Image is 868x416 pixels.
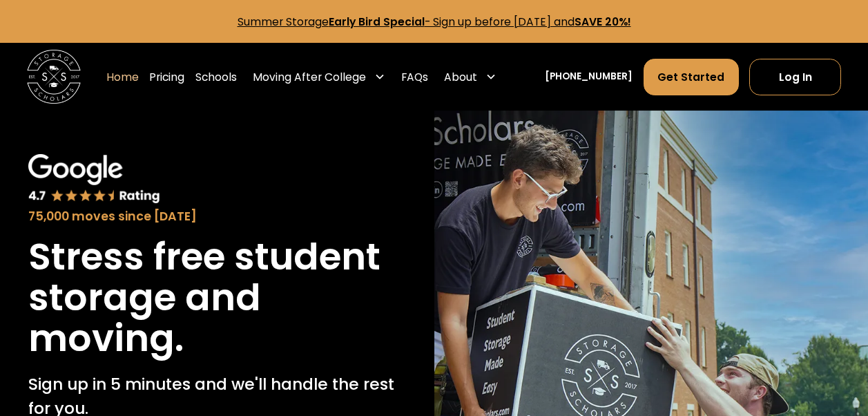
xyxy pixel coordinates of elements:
[27,50,81,104] img: Storage Scholars main logo
[545,70,633,84] a: [PHONE_NUMBER]
[253,69,366,85] div: Moving After College
[195,58,237,96] a: Schools
[28,236,406,359] h1: Stress free student storage and moving.
[27,50,81,104] a: home
[28,154,160,205] img: Google 4.7 star rating
[444,69,477,85] div: About
[575,15,631,29] strong: SAVE 20%!
[247,58,390,96] div: Moving After College
[106,58,139,96] a: Home
[749,59,841,95] a: Log In
[149,58,184,96] a: Pricing
[238,15,631,29] a: Summer StorageEarly Bird Special- Sign up before [DATE] andSAVE 20%!
[401,58,428,96] a: FAQs
[644,59,739,95] a: Get Started
[28,207,406,225] div: 75,000 moves since [DATE]
[439,58,502,96] div: About
[329,15,425,29] strong: Early Bird Special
